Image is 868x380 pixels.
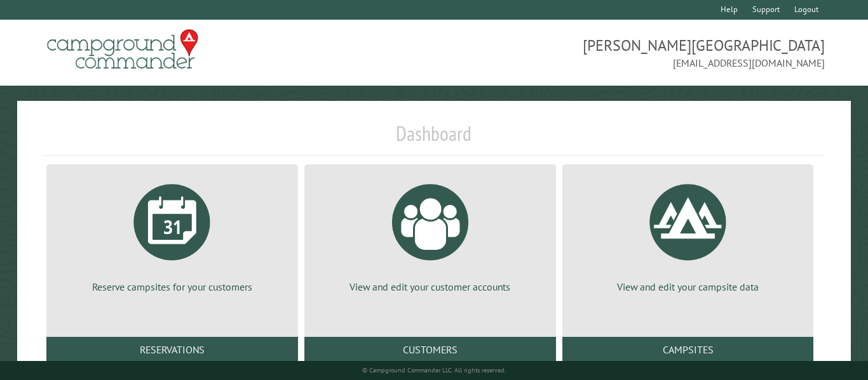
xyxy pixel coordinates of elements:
[62,280,283,294] p: Reserve campsites for your customers
[304,337,556,362] a: Customers
[320,174,541,294] a: View and edit your customer accounts
[578,280,799,294] p: View and edit your campsite data
[578,174,799,294] a: View and edit your campsite data
[62,174,283,294] a: Reserve campsites for your customers
[43,25,202,74] img: Campground Commander
[434,35,825,70] span: [PERSON_NAME][GEOGRAPHIC_DATA] [EMAIL_ADDRESS][DOMAIN_NAME]
[46,337,298,362] a: Reservations
[320,280,541,294] p: View and edit your customer accounts
[562,337,814,362] a: Campsites
[362,366,506,374] small: © Campground Commander LLC. All rights reserved.
[43,121,824,156] h1: Dashboard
